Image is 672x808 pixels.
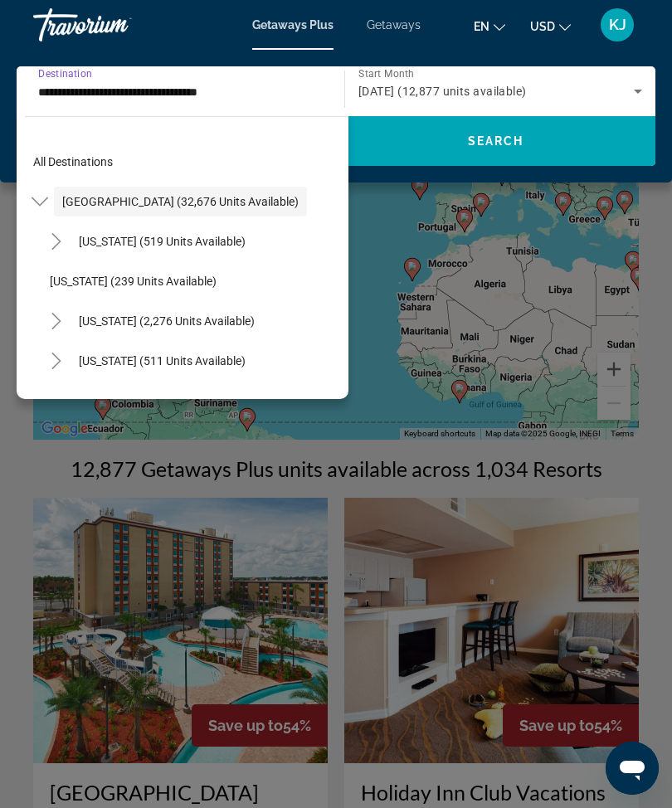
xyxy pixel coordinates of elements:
button: Toggle United States (32,676 units available) [25,187,54,217]
a: Getaways [367,18,421,32]
span: en [474,20,489,33]
span: [US_STATE] (511 units available) [79,354,246,367]
span: [DATE] (12,877 units available) [358,85,527,98]
button: [US_STATE] (511 units available) [71,346,254,376]
button: [GEOGRAPHIC_DATA] (32,676 units available) [54,187,307,217]
span: USD [530,20,555,33]
button: [US_STATE] (239 units available) [41,266,348,296]
span: All destinations [33,155,113,168]
span: Start Month [358,68,414,80]
button: All destinations [25,147,348,177]
span: Destination [38,67,92,79]
span: KJ [609,17,626,33]
button: Toggle Colorado (511 units available) [41,347,71,376]
iframe: Button to launch messaging window [606,742,659,795]
button: Toggle Arizona (519 units available) [41,227,71,256]
a: Getaways Plus [252,18,334,32]
span: [US_STATE] (239 units available) [50,275,217,288]
button: Search [336,116,655,166]
span: [GEOGRAPHIC_DATA] (32,676 units available) [62,195,299,208]
button: [US_STATE] (519 units available) [71,226,254,256]
a: Travorium [33,3,199,46]
span: [US_STATE] (519 units available) [79,235,246,248]
button: Change currency [530,14,571,38]
span: Search [468,134,524,148]
button: Toggle California (2,276 units available) [41,307,71,336]
span: [US_STATE] (2,276 units available) [79,314,255,328]
button: User Menu [596,7,639,42]
button: [US_STATE] (2,276 units available) [71,306,263,336]
button: [US_STATE] (5,180 units available) [71,386,263,416]
button: Change language [474,14,505,38]
button: Toggle Florida (5,180 units available) [41,387,71,416]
